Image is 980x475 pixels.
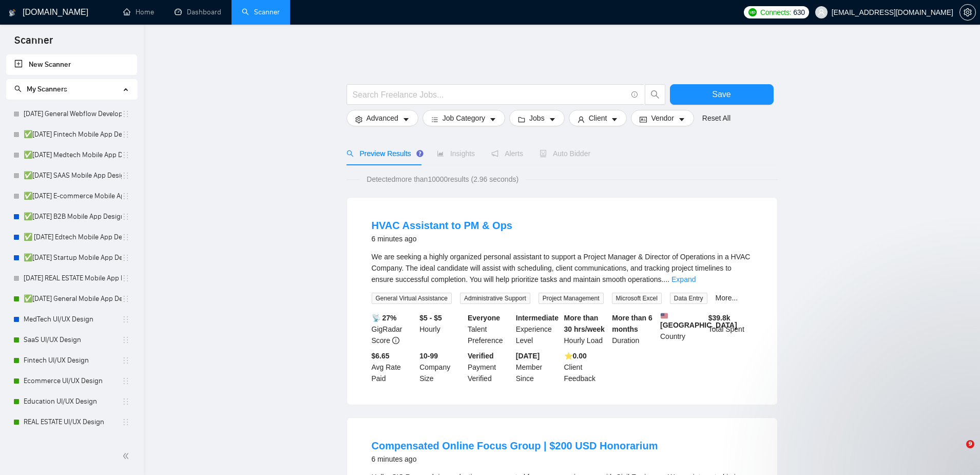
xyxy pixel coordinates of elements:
span: holder [122,418,130,426]
span: holder [122,254,130,262]
span: holder [122,377,130,385]
span: holder [122,356,130,365]
li: ✅7/17/25 Fintech Mobile App Design [6,124,137,145]
a: setting [959,8,976,16]
li: MedTech UI/UX Design [6,309,137,330]
div: Hourly [417,312,466,346]
span: user [578,116,585,123]
a: Ecommerce UI/UX Design [24,371,122,391]
b: More than 6 months [612,314,652,333]
b: [DATE] [516,352,540,360]
b: Intermediate [516,314,559,322]
a: Expand [671,275,696,283]
span: search [347,150,354,157]
a: searchScanner [242,8,280,16]
li: ✅ 7/17/25 Edtech Mobile App Design [6,227,137,248]
b: ⭐️ 0.00 [564,352,587,360]
a: ✅[DATE] SAAS Mobile App Design [24,165,122,186]
span: holder [122,336,130,344]
div: Member Since [514,350,562,384]
li: Ecommerce UI/UX Design [6,371,137,391]
span: My Scanners [27,85,67,93]
div: Hourly Load [562,312,610,346]
a: REAL ESTATE UI/UX Design [24,412,122,432]
li: REAL ESTATE UI/UX Design [6,412,137,432]
a: SaaS UI/UX Design [24,330,122,350]
span: setting [960,8,975,16]
span: holder [122,130,130,139]
b: $5 - $5 [419,314,442,322]
span: We are seeking a highly organized personal assistant to support a Project Manager & Director of O... [372,253,751,283]
span: Administrative Support [460,293,530,304]
span: user [818,9,825,16]
span: area-chart [437,150,444,157]
span: info-circle [631,91,638,98]
span: Project Management [539,293,604,304]
li: SaaS UI/UX Design [6,330,137,350]
span: Jobs [529,112,545,124]
b: Everyone [468,314,500,322]
div: GigRadar Score [370,312,418,346]
a: ✅[DATE] General Mobile App Design [24,289,122,309]
a: ✅[DATE] E-commerce Mobile App Design [24,186,122,206]
input: Search Freelance Jobs... [353,88,627,101]
div: Client Feedback [562,350,610,384]
b: Verified [468,352,494,360]
span: 9 [966,440,974,448]
li: New Scanner [6,54,137,75]
span: caret-down [489,116,496,123]
span: setting [355,116,362,123]
button: barsJob Categorycaret-down [422,110,505,126]
a: More... [716,294,738,302]
a: ✅[DATE] Fintech Mobile App Design [24,124,122,145]
button: userClientcaret-down [569,110,627,126]
span: Scanner [6,33,61,54]
span: idcard [640,116,647,123]
a: ✅[DATE] Startup Mobile App Design [24,248,122,268]
iframe: Intercom live chat [945,440,970,465]
span: holder [122,110,130,118]
span: folder [518,116,525,123]
span: ... [663,275,669,283]
button: folderJobscaret-down [509,110,565,126]
li: Fintech UI/UX Design [6,350,137,371]
span: Alerts [491,149,523,158]
img: upwork-logo.png [748,8,757,16]
a: ✅[DATE] Medtech Mobile App Design [24,145,122,165]
span: caret-down [678,116,685,123]
span: holder [122,213,130,221]
div: Total Spent [706,312,755,346]
div: 6 minutes ago [372,453,658,465]
span: Connects: [760,7,791,18]
span: double-left [122,451,132,461]
div: Country [658,312,706,346]
button: idcardVendorcaret-down [631,110,694,126]
a: Reset All [702,112,731,124]
div: Duration [610,312,658,346]
span: holder [122,233,130,241]
li: ✅7/17/25 Startup Mobile App Design [6,248,137,268]
a: HVAC Assistant to PM & Ops [372,220,512,231]
a: dashboardDashboard [175,8,221,16]
b: 📡 27% [372,314,397,322]
a: ✅[DATE] B2B Mobile App Design [24,206,122,227]
button: search [645,84,665,105]
li: B2B UI/UX Design [6,432,137,453]
b: 10-99 [419,352,438,360]
div: Avg Rate Paid [370,350,418,384]
img: logo [9,5,16,21]
span: notification [491,150,498,157]
li: 7/17/25 REAL ESTATE Mobile App Design [6,268,137,289]
div: Talent Preference [466,312,514,346]
span: caret-down [402,116,410,123]
span: Detected more than 10000 results (2.96 seconds) [359,174,526,185]
span: robot [540,150,547,157]
b: [GEOGRAPHIC_DATA] [660,312,737,329]
div: 6 minutes ago [372,233,512,245]
a: New Scanner [14,54,129,75]
span: Client [589,112,607,124]
span: Job Category [443,112,485,124]
span: holder [122,397,130,406]
div: Experience Level [514,312,562,346]
span: caret-down [549,116,556,123]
